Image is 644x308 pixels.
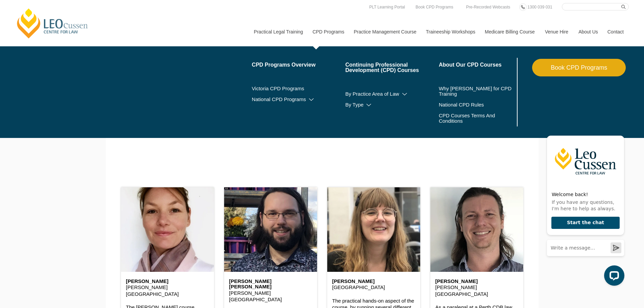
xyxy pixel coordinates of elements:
a: Contact [602,17,629,46]
a: By Type [345,102,439,108]
h6: [PERSON_NAME] [PERSON_NAME] [229,279,312,290]
a: Pre-Recorded Webcasts [464,3,512,11]
a: Victoria CPD Programs [252,86,345,91]
a: Venue Hire [540,17,573,46]
a: CPD Courses Terms And Conditions [439,113,499,124]
a: By Practice Area of Law [345,91,439,97]
a: National CPD Programs [252,97,345,102]
a: 1300 039 031 [526,3,554,11]
a: Practical Legal Training [249,17,308,46]
a: About Our CPD Courses [439,62,516,68]
h6: [PERSON_NAME] [126,279,209,284]
h6: [PERSON_NAME] [435,279,518,284]
a: CPD Programs Overview [252,62,345,68]
iframe: LiveChat chat widget [541,123,627,291]
a: Medicare Billing Course [480,17,540,46]
a: [PERSON_NAME] Centre for Law [15,7,90,39]
a: CPD Programs [307,17,349,46]
a: Continuing Professional Development (CPD) Courses [345,62,439,73]
h6: [PERSON_NAME] [332,279,415,284]
a: Practice Management Course [349,17,421,46]
a: National CPD Rules [439,102,516,108]
a: Traineeship Workshops [421,17,480,46]
a: PLT Learning Portal [367,3,407,11]
p: [PERSON_NAME][GEOGRAPHIC_DATA] [126,284,209,297]
span: 1300 039 031 [527,5,552,9]
a: About Us [573,17,602,46]
a: Why [PERSON_NAME] for CPD Training [439,86,516,97]
p: [PERSON_NAME][GEOGRAPHIC_DATA] [435,284,518,297]
a: Book CPD Programs [414,3,455,11]
p: [PERSON_NAME][GEOGRAPHIC_DATA] [229,290,312,303]
a: Book CPD Programs [532,59,626,76]
p: [GEOGRAPHIC_DATA] [332,284,415,291]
